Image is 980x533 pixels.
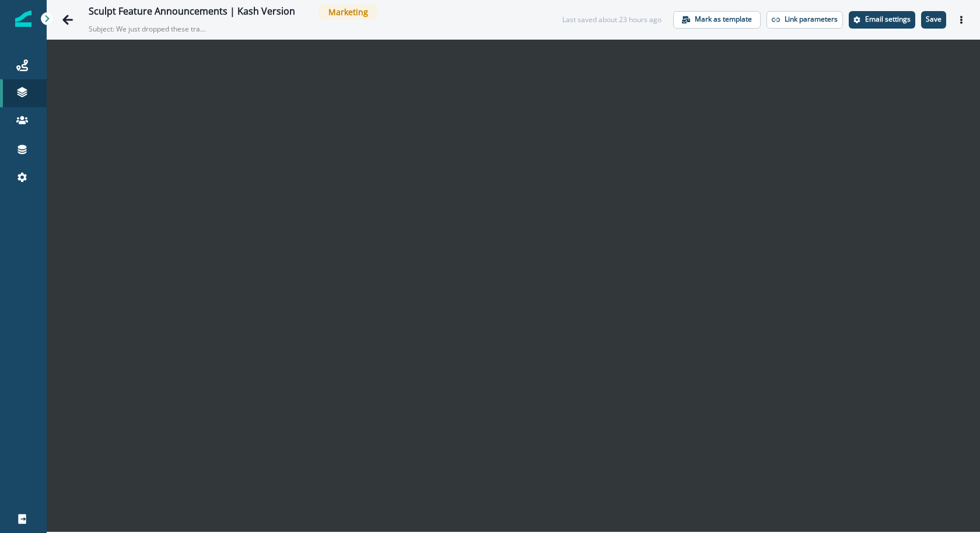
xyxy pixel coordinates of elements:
[865,15,911,23] p: Email settings
[921,11,946,29] button: Save
[89,19,205,34] p: Subject: We just dropped these transformational features at SCULPT 2025
[695,15,752,23] p: Mark as template
[766,11,843,29] button: Link parameters
[89,6,295,19] div: Sculpt Feature Announcements | Kash Version
[952,11,971,29] button: Actions
[785,15,838,23] p: Link parameters
[673,11,761,29] button: Mark as template
[562,15,661,25] div: Last saved about 23 hours ago
[319,5,377,19] span: Marketing
[56,8,79,31] button: Go back
[926,15,942,23] p: Save
[15,10,32,27] img: Inflection
[849,11,915,29] button: Settings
